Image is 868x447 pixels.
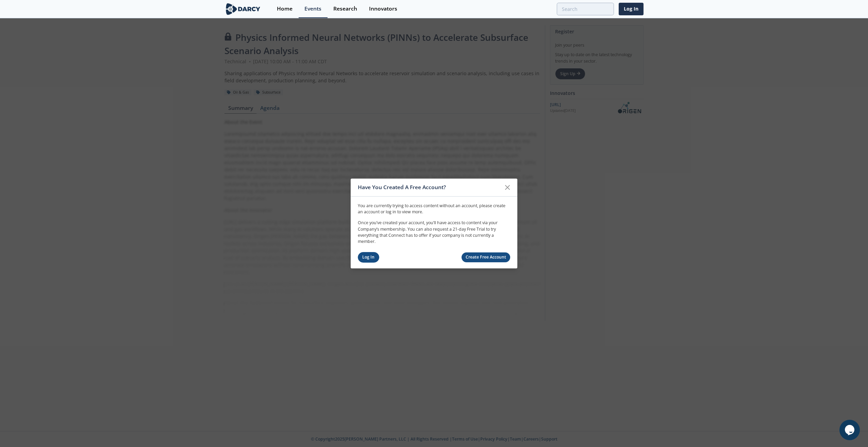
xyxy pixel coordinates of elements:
p: Once you’ve created your account, you’ll have access to content via your Company’s membership. Yo... [358,220,510,245]
div: Innovators [369,6,397,12]
a: Log In [619,3,644,15]
img: logo-wide.svg [224,3,262,15]
input: Advanced Search [557,3,614,15]
div: Events [304,6,321,12]
div: Home [277,6,293,12]
div: Have You Created A Free Account? [358,181,501,194]
p: You are currently trying to access content without an account, please create an account or log in... [358,202,510,215]
a: Log In [358,252,379,263]
div: Research [333,6,357,12]
a: Create Free Account [462,252,511,262]
iframe: chat widget [839,420,861,440]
